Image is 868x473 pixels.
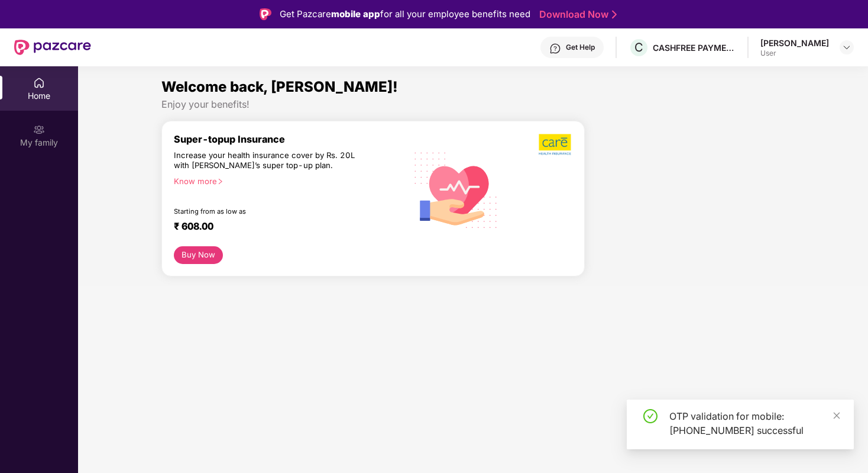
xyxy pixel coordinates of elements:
[643,409,658,423] span: check-circle
[634,40,643,54] span: C
[14,40,91,55] img: New Pazcare Logo
[174,150,355,171] div: Increase your health insurance cover by Rs. 20L with [PERSON_NAME]’s super top-up plan.
[760,49,829,58] div: User
[331,8,380,20] strong: mobile app
[33,124,45,136] img: svg+xml;base64,PHN2ZyB3aWR0aD0iMjAiIGhlaWdodD0iMjAiIHZpZXdCb3g9IjAgMCAyMCAyMCIgZmlsbD0ibm9uZSIgeG...
[280,7,530,21] div: Get Pazcare for all your employee benefits need
[669,409,840,437] div: OTP validation for mobile: [PHONE_NUMBER] successful
[406,139,506,240] img: svg+xml;base64,PHN2ZyB4bWxucz0iaHR0cDovL3d3dy53My5vcmcvMjAwMC9zdmciIHhtbG5zOnhsaW5rPSJodHRwOi8vd3...
[612,8,617,21] img: Stroke
[539,133,572,156] img: b5dec4f62d2307b9de63beb79f102df3.png
[653,42,736,53] div: CASHFREE PAYMENTS INDIA PVT. LTD.
[833,411,841,420] span: close
[174,220,394,234] div: ₹ 608.00
[174,133,406,145] div: Super-topup Insurance
[566,43,595,52] div: Get Help
[174,246,223,264] button: Buy Now
[33,77,45,89] img: svg+xml;base64,PHN2ZyBpZD0iSG9tZSIgeG1sbnM9Imh0dHA6Ly93d3cudzMub3JnLzIwMDAvc3ZnIiB3aWR0aD0iMjAiIG...
[174,176,399,185] div: Know more
[217,178,224,185] span: right
[174,207,356,215] div: Starting from as low as
[549,43,561,54] img: svg+xml;base64,PHN2ZyBpZD0iSGVscC0zMngzMiIgeG1sbnM9Imh0dHA6Ly93d3cudzMub3JnLzIwMDAvc3ZnIiB3aWR0aD...
[161,98,785,111] div: Enjoy your benefits!
[760,37,829,49] div: [PERSON_NAME]
[842,43,851,52] img: svg+xml;base64,PHN2ZyBpZD0iRHJvcGRvd24tMzJ4MzIiIHhtbG5zPSJodHRwOi8vd3d3LnczLm9yZy8yMDAwL3N2ZyIgd2...
[260,8,271,20] img: Logo
[539,8,613,21] a: Download Now
[161,78,398,95] span: Welcome back, [PERSON_NAME]!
